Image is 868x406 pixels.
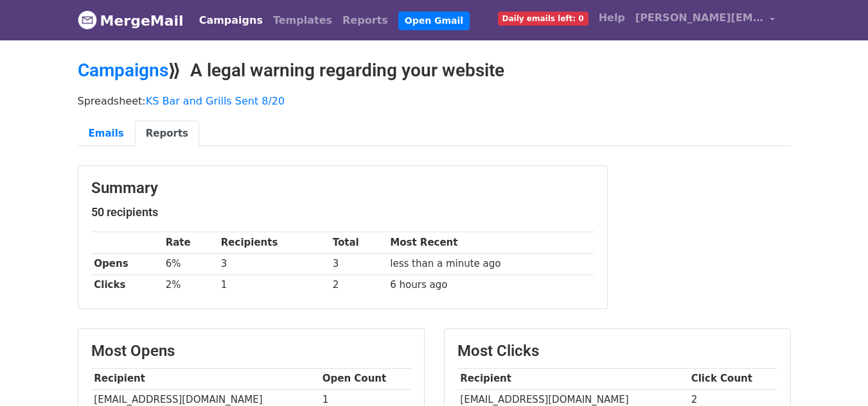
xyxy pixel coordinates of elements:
td: 1 [218,275,330,296]
a: Campaigns [194,8,268,33]
th: Recipient [91,368,319,389]
a: Templates [268,8,337,33]
th: Opens [91,253,163,275]
a: Reports [337,8,393,33]
th: Most Recent [387,232,594,253]
img: MergeMail logo [78,10,97,30]
h3: Most Clicks [457,342,777,360]
td: 2 [330,275,387,296]
th: Total [330,232,387,253]
h3: Summary [91,179,594,198]
td: 2% [163,275,218,296]
td: 6 hours ago [387,275,594,296]
th: Recipient [457,368,688,389]
a: Open Gmail [398,12,470,30]
span: Daily emails left: 0 [498,12,589,26]
th: Rate [163,232,218,253]
span: [PERSON_NAME][EMAIL_ADDRESS][DOMAIN_NAME] [635,10,764,26]
a: Daily emails left: 0 [493,5,594,31]
td: less than a minute ago [387,253,594,275]
th: Clicks [91,275,163,296]
h5: 50 recipients [91,205,594,219]
a: KS Bar and Grills Sent 8/20 [146,95,285,107]
td: 6% [163,253,218,275]
h2: ⟫ A legal warning regarding your website [78,60,791,81]
a: Emails [78,121,135,147]
th: Click Count [688,368,777,389]
a: Reports [135,121,199,147]
th: Recipients [218,232,330,253]
p: Spreadsheet: [78,94,791,108]
a: Campaigns [78,60,168,81]
a: MergeMail [78,7,184,34]
a: Help [594,5,630,31]
td: 3 [330,253,387,275]
th: Open Count [319,368,411,389]
td: 3 [218,253,330,275]
a: [PERSON_NAME][EMAIL_ADDRESS][DOMAIN_NAME] [630,5,781,35]
h3: Most Opens [91,342,411,360]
